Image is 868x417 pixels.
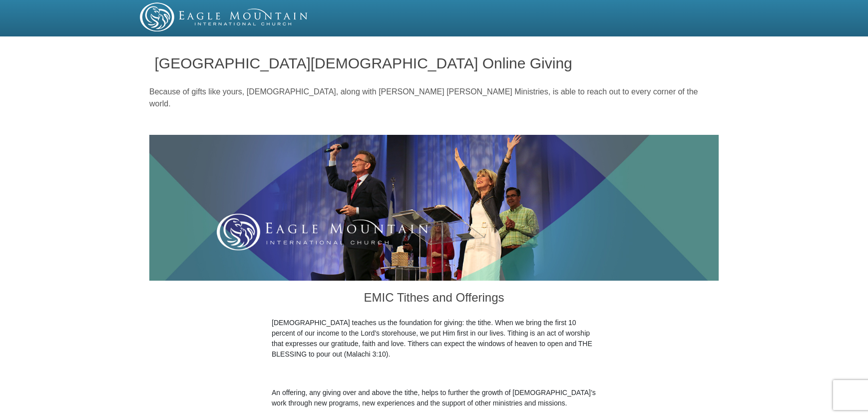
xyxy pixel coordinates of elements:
[155,55,714,71] h1: [GEOGRAPHIC_DATA][DEMOGRAPHIC_DATA] Online Giving
[272,388,596,409] p: An offering, any giving over and above the tithe, helps to further the growth of [DEMOGRAPHIC_DAT...
[149,86,719,110] p: Because of gifts like yours, [DEMOGRAPHIC_DATA], along with [PERSON_NAME] [PERSON_NAME] Ministrie...
[272,281,596,318] h3: EMIC Tithes and Offerings
[140,2,309,31] img: EMIC
[272,318,596,360] p: [DEMOGRAPHIC_DATA] teaches us the foundation for giving: the tithe. When we bring the first 10 pe...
